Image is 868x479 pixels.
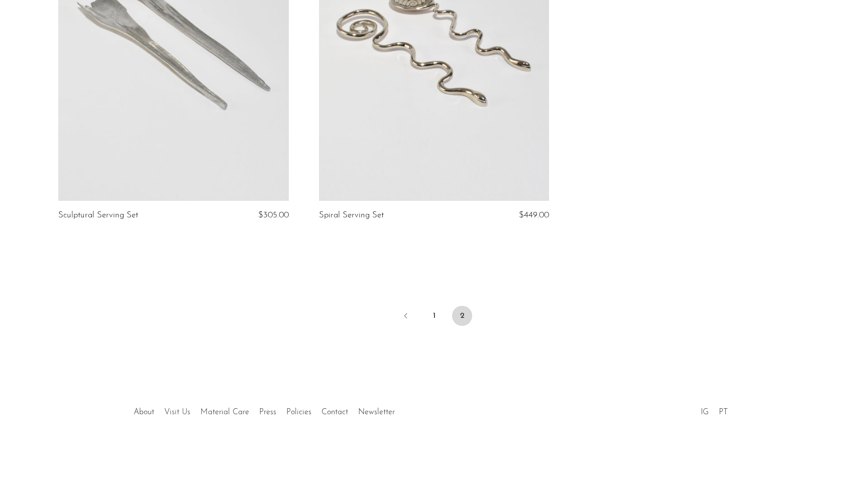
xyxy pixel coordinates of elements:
[164,408,190,416] a: Visit Us
[696,400,733,419] ul: Social Medias
[319,211,384,220] a: Spiral Serving Set
[259,408,276,416] a: Press
[258,211,289,219] span: $305.00
[58,211,138,220] a: Sculptural Serving Set
[129,400,400,419] ul: Quick links
[321,408,348,416] a: Contact
[200,408,249,416] a: Material Care
[719,408,728,416] a: PT
[701,408,709,416] a: IG
[134,408,154,416] a: About
[286,408,311,416] a: Policies
[396,306,416,328] a: Previous
[452,306,472,326] span: 2
[424,306,444,326] a: 1
[519,211,549,219] span: $449.00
